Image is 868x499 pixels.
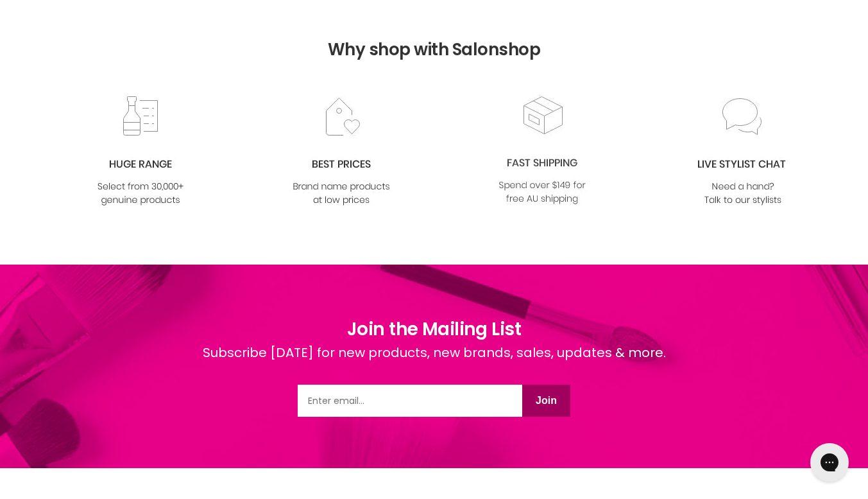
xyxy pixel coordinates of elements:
input: Email [298,385,522,417]
button: Join [522,385,570,417]
img: chat_c0a1c8f7-3133-4fc6-855f-7264552747f6.jpg [691,96,795,208]
div: Subscribe [DATE] for new products, new brands, sales, updates & more. [203,343,666,385]
h1: Join the Mailing List [203,316,666,343]
img: fast.jpg [490,94,594,207]
img: range2_8cf790d4-220e-469f-917d-a18fed3854b6.jpg [89,96,192,208]
iframe: Gorgias live chat messenger [804,439,855,486]
img: prices.jpg [289,96,393,208]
